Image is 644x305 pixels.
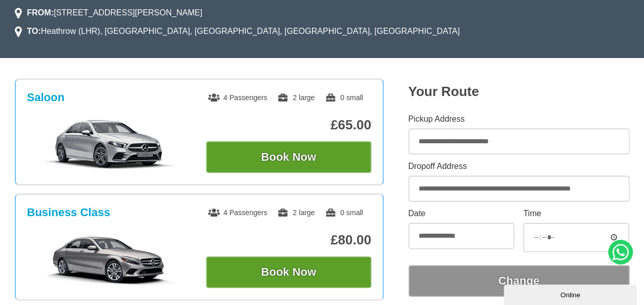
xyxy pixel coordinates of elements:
[206,232,371,248] p: £80.00
[32,234,186,285] img: Business Class
[27,206,111,219] h3: Business Class
[32,119,186,170] img: Saloon
[15,7,202,19] li: [STREET_ADDRESS][PERSON_NAME]
[27,91,65,104] h3: Saloon
[408,265,630,297] button: Change
[208,208,267,217] span: 4 Passengers
[206,141,371,173] button: Book Now
[277,93,315,102] span: 2 large
[408,115,630,123] label: Pickup Address
[325,208,363,217] span: 0 small
[208,93,267,102] span: 4 Passengers
[523,209,629,218] label: Time
[206,117,371,133] p: £65.00
[15,25,460,37] li: Heathrow (LHR), [GEOGRAPHIC_DATA], [GEOGRAPHIC_DATA], [GEOGRAPHIC_DATA], [GEOGRAPHIC_DATA]
[504,282,639,305] iframe: chat widget
[27,8,54,17] strong: FROM:
[408,84,630,100] h2: Your Route
[27,27,41,35] strong: TO:
[408,162,630,170] label: Dropoff Address
[408,209,514,218] label: Date
[277,208,315,217] span: 2 large
[206,256,371,288] button: Book Now
[325,93,363,102] span: 0 small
